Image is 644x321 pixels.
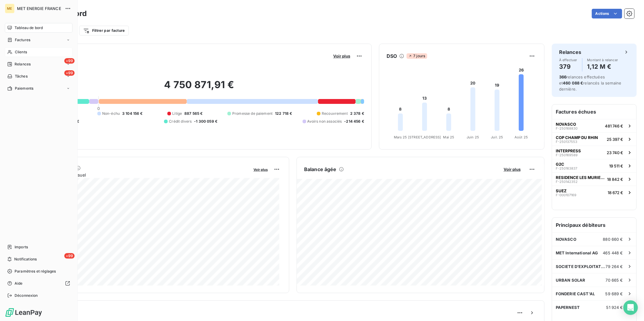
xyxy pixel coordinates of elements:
[607,150,623,155] span: 23 740 €
[491,135,503,139] tspan: Juil. 25
[556,305,580,310] span: PAPERNEST
[556,291,595,296] span: FONDERIE CAST'AL
[603,250,623,255] span: 465 448 €
[587,58,618,62] span: Montant à relancer
[603,237,623,242] span: 880 660 €
[15,281,23,286] span: Aide
[15,74,28,79] span: Tâches
[344,119,364,124] span: -214 456 €
[5,59,72,69] a: +99Relances
[556,188,567,193] span: SUEZ
[97,106,100,111] span: 0
[556,153,578,157] span: F-250169589
[172,111,182,116] span: Litige
[64,58,75,64] span: +99
[467,135,479,139] tspan: Juin 25
[407,53,427,59] span: 7 jours
[556,250,598,255] span: MET International AG
[333,54,350,58] span: Voir plus
[275,111,292,116] span: 122 718 €
[322,111,348,116] span: Recouvrement
[502,167,522,172] button: Voir plus
[253,167,268,172] span: Voir plus
[5,266,72,276] a: Paramètres et réglages
[184,111,203,116] span: 887 565 €
[331,53,352,59] button: Voir plus
[608,190,623,195] span: 18 672 €
[64,253,75,259] span: +99
[605,124,623,128] span: 481 746 €
[408,135,441,139] tspan: [STREET_ADDRESS]
[605,291,623,296] span: 59 689 €
[169,119,192,124] span: Crédit divers
[556,264,606,269] span: SOCIETE D'EXPLOITATION DES MARCHES COMMUNAUX
[15,86,33,91] span: Paiements
[5,71,72,81] a: +99Tâches
[5,35,72,45] a: Factures
[14,256,37,262] span: Notifications
[17,6,61,11] span: MET ENERGIE FRANCE
[5,23,72,33] a: Tableau de bord
[5,308,42,317] img: Logo LeanPay
[552,132,636,146] button: COP CHAMP DU RHINF-25013755325 397 €
[15,49,27,55] span: Clients
[552,159,636,172] button: G2CF-25016383719 511 €
[79,26,129,35] button: Filtrer par facture
[606,264,623,269] span: 79 264 €
[5,279,72,288] a: Aide
[556,237,576,242] span: NOVASCO
[556,148,581,153] span: INTERPRESS
[504,167,521,172] span: Voir plus
[552,119,636,132] button: NOVASCOF-250168830481 746 €
[592,9,622,18] button: Actions
[559,62,577,71] h4: 379
[5,4,15,13] div: ME
[556,162,564,167] span: G2C
[556,278,585,283] span: URBAN SOLAR
[559,74,566,79] span: 366
[607,137,623,142] span: 25 397 €
[606,278,623,283] span: 70 665 €
[559,74,622,91] span: relances effectuées et relancés la semaine dernière.
[34,172,249,178] span: Chiffre d'affaires mensuel
[563,81,583,85] span: 460 088 €
[556,167,577,170] span: F-250163837
[15,269,56,274] span: Paramètres et réglages
[102,111,120,116] span: Non-échu
[552,172,636,186] button: RESIDENCE LES MURIERSF-25014235218 842 €
[15,293,38,298] span: Déconnexion
[64,70,75,76] span: +99
[556,122,576,127] span: NOVASCO
[587,62,618,71] h4: 1,12 M €
[15,244,28,250] span: Imports
[122,111,143,116] span: 3 104 156 €
[623,300,638,315] div: Open Intercom Messenger
[350,111,364,116] span: 2 378 €
[556,140,577,144] span: F-250137553
[387,52,397,60] h6: DSO
[559,48,581,56] h6: Relances
[394,135,407,139] tspan: Mars 25
[34,79,364,97] h2: 4 750 871,91 €
[559,58,577,62] span: À effectuer
[552,104,636,119] h6: Factures échues
[552,218,636,232] h6: Principaux débiteurs
[15,37,30,43] span: Factures
[609,164,623,168] span: 19 511 €
[552,146,636,159] button: INTERPRESSF-25016958923 740 €
[515,135,528,139] tspan: Août 25
[607,177,623,182] span: 18 842 €
[5,47,72,57] a: Clients
[232,111,273,116] span: Promesse de paiement
[252,167,270,172] button: Voir plus
[556,193,576,197] span: F-000107169
[194,119,217,124] span: -1 300 059 €
[606,305,623,310] span: 51 924 €
[556,180,578,184] span: F-250142352
[307,119,342,124] span: Avoirs non associés
[552,186,636,199] button: SUEZF-00010716918 672 €
[556,127,578,130] span: F-250168830
[15,25,43,31] span: Tableau de bord
[556,135,598,140] span: COP CHAMP DU RHIN
[556,175,605,180] span: RESIDENCE LES MURIERS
